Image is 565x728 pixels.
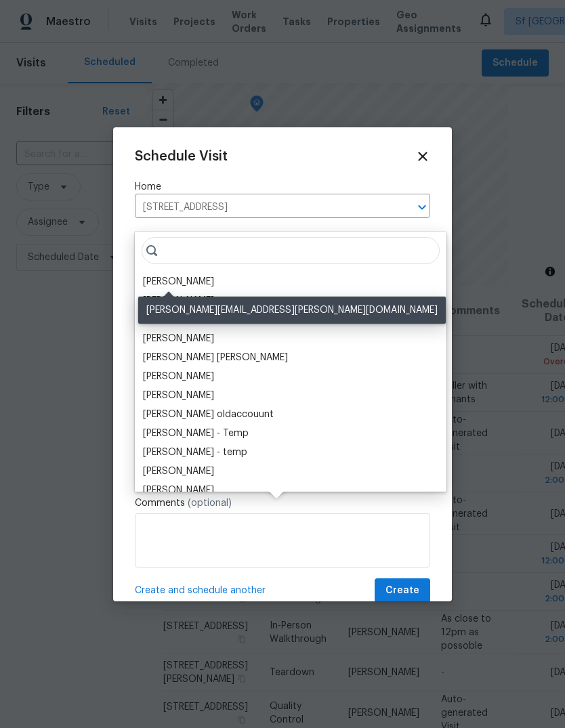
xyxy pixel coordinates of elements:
label: Home [135,180,430,194]
span: Create and schedule another [135,584,266,597]
button: Create [375,578,430,603]
span: Schedule Visit [135,150,228,163]
div: [PERSON_NAME] - Temp [143,427,249,440]
div: [PERSON_NAME] oldaccouunt [143,408,274,421]
div: [PERSON_NAME] - temp [143,446,247,459]
div: [PERSON_NAME] [143,332,214,345]
div: [PERSON_NAME] [143,275,214,288]
span: Close [415,149,430,164]
div: [PERSON_NAME][EMAIL_ADDRESS][PERSON_NAME][DOMAIN_NAME] [138,297,446,324]
div: [PERSON_NAME] [143,370,214,383]
div: [PERSON_NAME] [143,294,214,307]
span: (optional) [188,498,232,508]
div: [PERSON_NAME] [143,465,214,478]
button: Open [413,198,432,217]
div: [PERSON_NAME] [143,389,214,402]
label: Comments [135,496,430,510]
div: [PERSON_NAME] [143,484,214,497]
span: Create [385,582,419,599]
input: Enter in an address [135,197,392,218]
div: [PERSON_NAME] [PERSON_NAME] [143,351,288,364]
